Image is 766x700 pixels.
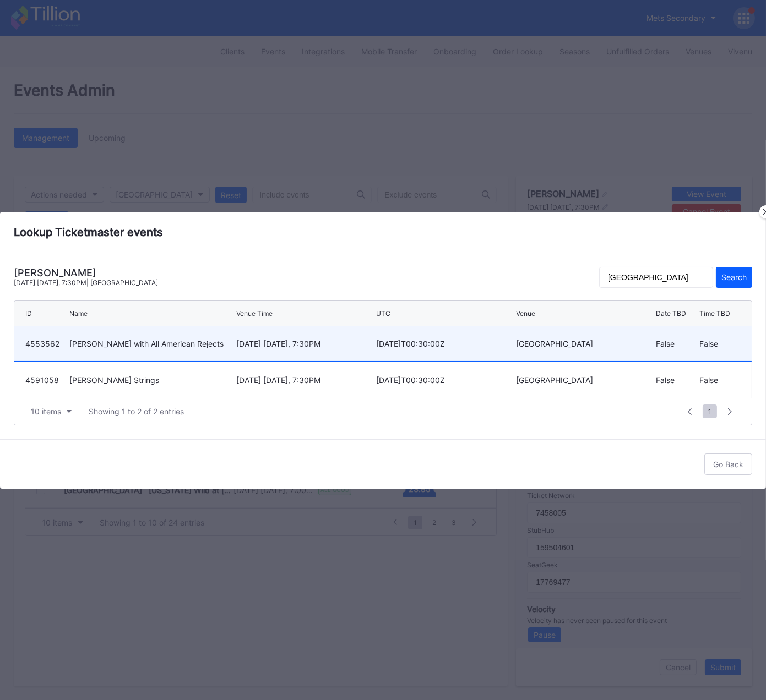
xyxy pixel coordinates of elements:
[25,375,67,385] div: 4591058
[713,460,743,469] div: Go Back
[25,309,32,318] div: ID
[69,309,88,318] div: Name
[704,453,752,475] button: Go Back
[31,407,61,416] div: 10 items
[25,404,78,419] button: 10 items
[703,404,717,418] span: 1
[376,339,513,348] div: [DATE]T00:30:00Z
[376,375,513,385] div: [DATE]T00:30:00Z
[69,339,234,348] div: [PERSON_NAME] with All American Rejects
[236,339,373,348] div: [DATE] [DATE], 7:30PM
[376,309,390,318] div: UTC
[236,375,373,385] div: [DATE] [DATE], 7:30PM
[516,375,653,385] div: [GEOGRAPHIC_DATA]
[699,362,741,398] div: False
[25,339,67,348] div: 4553562
[236,309,273,318] div: Venue Time
[699,326,741,361] div: False
[656,362,697,398] div: False
[516,339,653,348] div: [GEOGRAPHIC_DATA]
[69,375,234,385] div: [PERSON_NAME] Strings
[516,309,535,318] div: Venue
[14,278,158,287] div: [DATE] [DATE], 7:30PM | [GEOGRAPHIC_DATA]
[599,267,713,288] input: Search term
[716,267,752,288] button: Search
[14,267,158,278] div: [PERSON_NAME]
[656,309,686,318] div: Date TBD
[656,326,697,361] div: False
[721,272,747,282] div: Search
[699,309,730,318] div: Time TBD
[89,407,184,416] div: Showing 1 to 2 of 2 entries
